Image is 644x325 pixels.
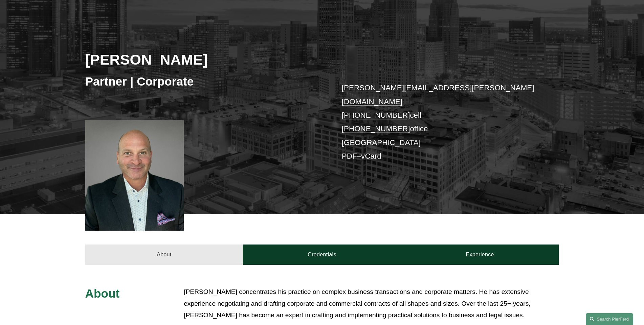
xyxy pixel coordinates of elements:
[342,81,539,163] p: cell office [GEOGRAPHIC_DATA] –
[184,286,559,321] p: [PERSON_NAME] concentrates his practice on complex business transactions and corporate matters. H...
[342,124,410,133] a: [PHONE_NUMBER]
[85,51,322,68] h2: [PERSON_NAME]
[401,245,559,265] a: Experience
[85,287,120,300] span: About
[342,111,410,119] a: [PHONE_NUMBER]
[342,152,357,160] a: PDF
[85,245,243,265] a: About
[361,152,381,160] a: vCard
[586,313,633,325] a: Search this site
[85,74,322,89] h3: Partner | Corporate
[342,84,534,106] a: [PERSON_NAME][EMAIL_ADDRESS][PERSON_NAME][DOMAIN_NAME]
[243,245,401,265] a: Credentials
